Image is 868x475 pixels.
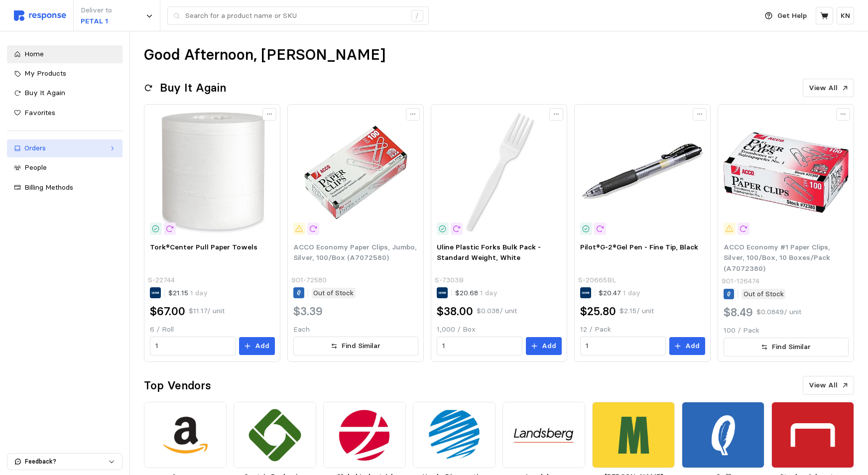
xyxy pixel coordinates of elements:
[239,337,275,355] button: Add
[437,324,562,335] p: 1,000 / Box
[442,337,516,355] input: Qty
[24,163,47,172] span: People
[455,288,497,299] p: $20.68
[724,242,830,273] span: ACCO Economy #1 Paper Clips, Silver, 100/Box, 10 Boxes/Pack (A7072380)
[620,306,654,317] p: $2.15 / unit
[14,10,66,21] img: svg%3e
[25,457,108,466] p: Feedback?
[24,88,65,97] span: Buy It Again
[477,306,517,317] p: $0.038 / unit
[724,110,849,235] img: sp43801662_s7
[81,16,112,27] p: PETAL 1
[160,80,226,96] h2: Buy It Again
[323,402,406,468] img: 771c76c0-1592-4d67-9e09-d6ea890d945b.png
[621,288,640,297] span: 1 day
[744,289,784,300] p: Out of Stock
[24,49,44,58] span: Home
[7,139,123,157] a: Orders
[7,454,122,470] button: Feedback?
[669,337,705,355] button: Add
[809,380,838,391] p: View All
[580,304,616,319] h2: $25.80
[7,65,123,83] a: My Products
[437,242,541,262] span: Uline Plastic Forks Bulk Pack - Standard Weight, White
[437,110,562,235] img: S-7303B
[803,376,854,395] button: View All
[526,337,562,355] button: Add
[144,402,227,468] img: d7805571-9dbc-467d-9567-a24a98a66352.png
[580,110,705,235] img: S-20665BL
[155,337,230,355] input: Qty
[685,341,700,352] p: Add
[724,325,849,336] p: 100 / Pack
[144,45,385,65] h1: Good Afternoon, [PERSON_NAME]
[188,288,208,297] span: 1 day
[580,324,705,335] p: 12 / Pack
[313,288,354,299] p: Out of Stock
[759,6,813,25] button: Get Help
[255,341,269,352] p: Add
[144,378,211,393] h2: Top Vendors
[7,159,123,177] a: People
[150,242,257,251] span: Tork®Center Pull Paper Towels
[7,104,123,122] a: Favorites
[150,110,275,235] img: S-22744
[150,324,275,335] p: 6 / Roll
[81,5,112,16] p: Deliver to
[578,275,616,286] p: S-20665BL
[24,69,66,78] span: My Products
[24,143,105,154] div: Orders
[682,402,764,468] img: bfee157a-10f7-4112-a573-b61f8e2e3b38.png
[234,402,316,468] img: b57ebca9-4645-4b82-9362-c975cc40820f.png
[293,337,418,356] button: Find Similar
[7,45,123,63] a: Home
[809,83,838,94] p: View All
[771,402,854,468] img: 63258c51-adb8-4b2a-9b0d-7eba9747dc41.png
[586,337,660,355] input: Qty
[837,7,854,24] button: KN
[772,342,811,353] p: Find Similar
[592,402,675,468] img: 28d3e18e-6544-46cd-9dd4-0f3bdfdd001e.png
[478,288,497,297] span: 1 day
[724,305,753,320] h2: $8.49
[293,324,418,335] p: Each
[150,304,185,319] h2: $67.00
[756,307,801,318] p: $0.0849 / unit
[293,242,417,262] span: ACCO Economy Paper Clips, Jumbo, Silver, 100/Box (A7072580)
[24,183,73,192] span: Billing Methods
[437,304,473,319] h2: $38.00
[185,7,406,25] input: Search for a product name or SKU
[435,275,464,286] p: S-7303B
[293,110,418,235] img: sp43813741_s7
[580,242,698,251] span: Pilot®G-2®Gel Pen - Fine Tip, Black
[168,288,208,299] p: $21.15
[7,179,123,197] a: Billing Methods
[841,10,850,21] p: KN
[803,79,854,98] button: View All
[599,288,640,299] p: $20.47
[7,84,123,102] a: Buy It Again
[291,275,327,286] p: 901-72580
[342,341,380,352] p: Find Similar
[148,275,175,286] p: S-22744
[24,108,55,117] span: Favorites
[189,306,225,317] p: $11.17 / unit
[502,402,585,468] img: 7d13bdb8-9cc8-4315-963f-af194109c12d.png
[542,341,556,352] p: Add
[724,338,849,356] button: Find Similar
[722,276,759,287] p: 901-126474
[293,304,323,319] h2: $3.39
[411,10,423,22] div: /
[413,402,496,468] img: 4fb1f975-dd51-453c-b64f-21541b49956d.png
[777,10,807,21] p: Get Help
